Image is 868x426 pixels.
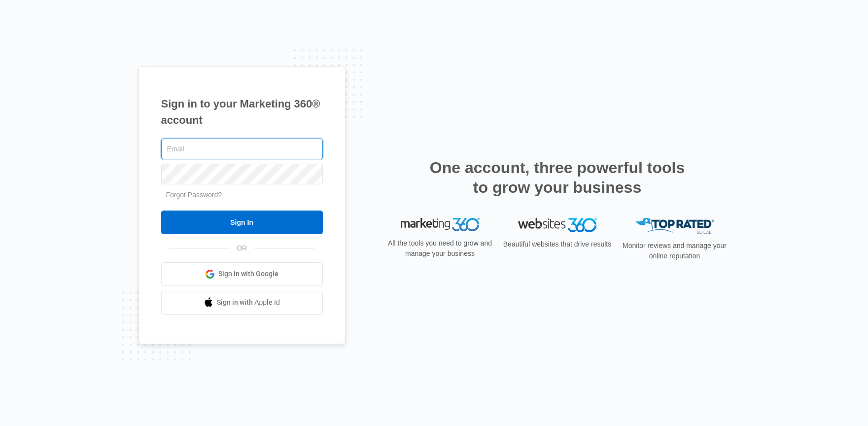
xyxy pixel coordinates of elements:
[161,262,323,286] a: Sign in with Google
[385,238,495,259] p: All the tools you need to grow and manage your business
[161,139,323,159] input: Email
[502,239,613,249] p: Beautiful websites that drive results
[427,158,688,197] h2: One account, three powerful tools to grow your business
[161,211,323,234] input: Sign In
[620,241,730,261] p: Monitor reviews and manage your online reputation
[218,269,278,279] span: Sign in with Google
[166,191,222,199] a: Forgot Password?
[161,291,323,315] a: Sign in with Apple Id
[217,297,280,308] span: Sign in with Apple Id
[161,96,323,128] h1: Sign in to your Marketing 360® account
[230,243,254,253] span: OR
[401,218,480,232] img: Marketing 360
[518,218,597,232] img: Websites 360
[635,218,714,234] img: Top Rated Local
